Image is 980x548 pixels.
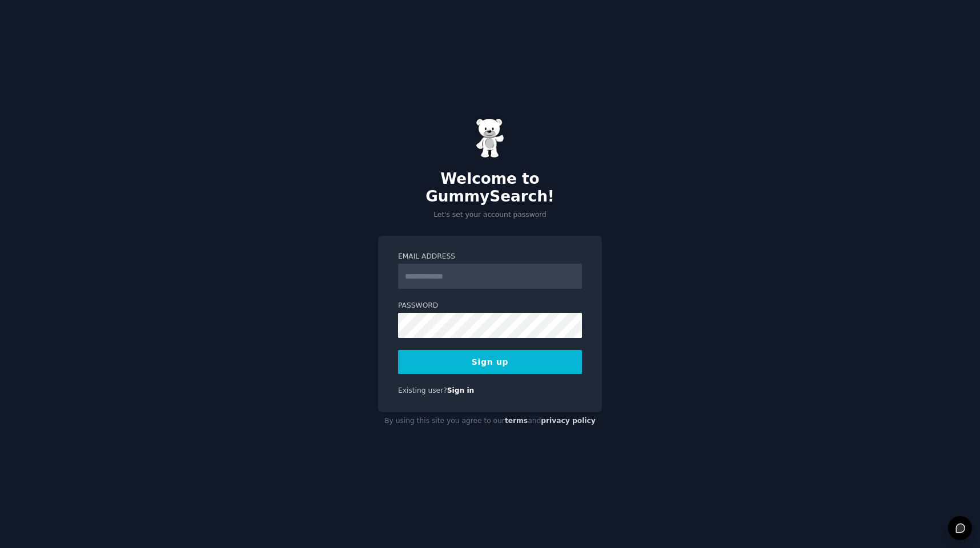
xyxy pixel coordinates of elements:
[398,386,447,394] span: Existing user?
[505,417,528,425] a: terms
[398,350,582,374] button: Sign up
[398,252,582,262] label: Email Address
[398,301,582,311] label: Password
[541,417,596,425] a: privacy policy
[378,412,602,430] div: By using this site you agree to our and
[447,386,475,394] a: Sign in
[476,118,504,158] img: Gummy Bear
[378,210,602,220] p: Let's set your account password
[378,170,602,206] h2: Welcome to GummySearch!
